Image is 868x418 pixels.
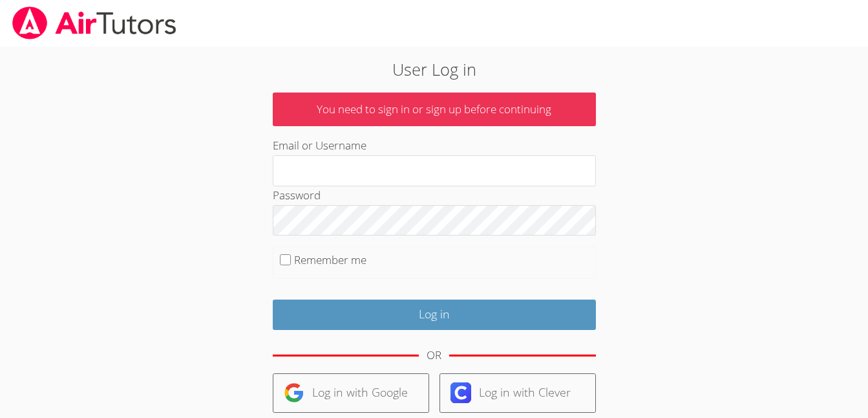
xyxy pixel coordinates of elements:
[11,6,178,39] img: airtutors_banner-c4298cdbf04f3fff15de1276eac7730deb9818008684d7c2e4769d2f7ddbe033.png
[273,138,366,153] label: Email or Username
[200,57,668,82] h2: User Log in
[273,300,596,330] input: Log in
[273,188,321,203] label: Password
[427,346,441,365] div: OR
[294,252,366,267] label: Remember me
[273,373,429,413] a: Log in with Google
[284,382,304,403] img: google-logo-50288ca7cdecda66e5e0955fdab243c47b7ad437acaf1139b6f446037453330a.svg
[450,382,471,403] img: clever-logo-6eab21bc6e7a338710f1a6ff85c0baf02591cd810cc4098c63d3a4b26e2feb20.svg
[439,373,596,413] a: Log in with Clever
[273,93,596,127] p: You need to sign in or sign up before continuing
